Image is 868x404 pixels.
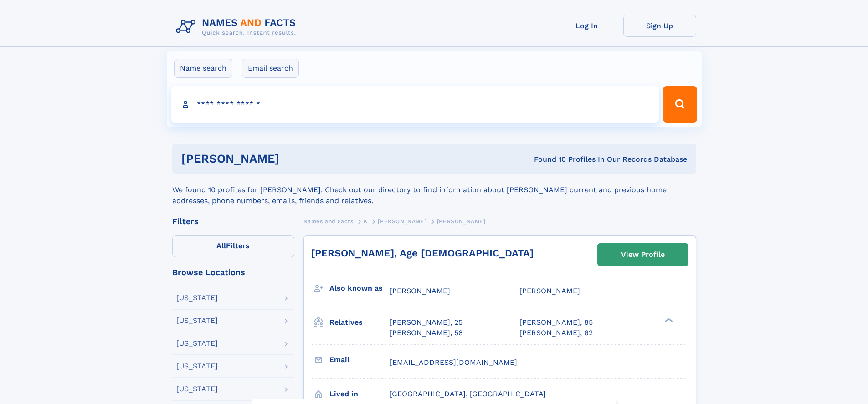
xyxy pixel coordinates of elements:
[663,317,673,323] div: ❯
[174,59,232,78] label: Name search
[176,363,218,370] div: [US_STATE]
[623,15,696,37] a: Sign Up
[621,244,665,265] div: View Profile
[390,317,462,327] a: [PERSON_NAME], 25
[176,294,218,302] div: [US_STATE]
[172,235,294,257] label: Filters
[390,389,546,398] span: [GEOGRAPHIC_DATA], [GEOGRAPHIC_DATA]
[329,352,390,368] h3: Email
[311,247,534,259] a: [PERSON_NAME], Age [DEMOGRAPHIC_DATA]
[329,315,390,330] h3: Relatives
[216,241,226,250] span: All
[550,15,623,37] a: Log In
[364,218,368,225] span: K
[176,385,218,393] div: [US_STATE]
[181,153,407,164] h1: [PERSON_NAME]
[598,244,688,266] a: View Profile
[329,386,390,402] h3: Lived in
[519,317,593,327] a: [PERSON_NAME], 85
[390,358,517,367] span: [EMAIL_ADDRESS][DOMAIN_NAME]
[378,215,426,227] a: [PERSON_NAME]
[171,86,659,123] input: search input
[390,328,463,338] a: [PERSON_NAME], 58
[176,317,218,324] div: [US_STATE]
[663,86,697,123] button: Search Button
[519,328,593,338] a: [PERSON_NAME], 62
[390,286,450,295] span: [PERSON_NAME]
[364,215,368,227] a: K
[172,217,294,225] div: Filters
[406,154,687,164] div: Found 10 Profiles In Our Records Database
[329,281,390,296] h3: Also known as
[172,15,303,39] img: Logo Names and Facts
[378,218,426,225] span: [PERSON_NAME]
[519,286,580,295] span: [PERSON_NAME]
[303,215,354,227] a: Names and Facts
[172,268,294,276] div: Browse Locations
[172,174,696,206] div: We found 10 profiles for [PERSON_NAME]. Check out our directory to find information about [PERSON...
[176,340,218,347] div: [US_STATE]
[242,59,299,78] label: Email search
[437,218,486,225] span: [PERSON_NAME]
